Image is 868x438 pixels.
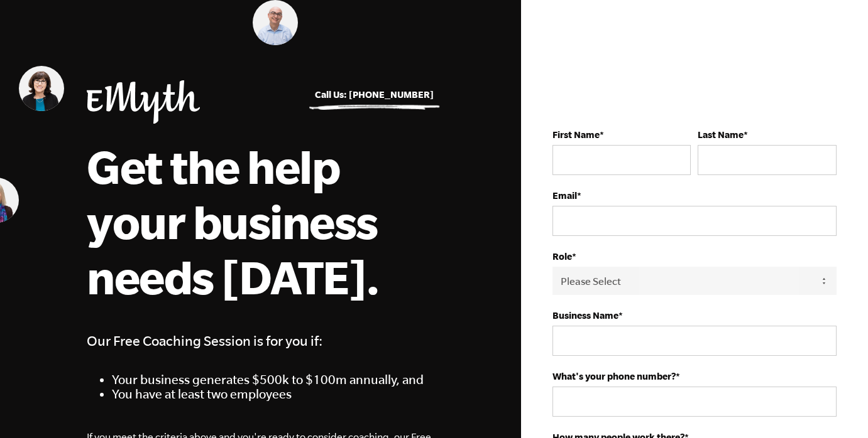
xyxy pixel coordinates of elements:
[112,372,434,387] li: Your business generates $500k to $100m annually, and
[112,387,434,401] li: You have at least two employees
[552,251,572,262] strong: Role
[87,329,434,352] h4: Our Free Coaching Session is for you if:
[552,129,600,140] strong: First Name
[19,66,64,111] img: Donna Uzelac, EMyth Business Coach
[87,80,200,124] img: EMyth
[87,139,432,304] h1: Get the help your business needs [DATE].
[315,89,434,100] a: Call Us: [PHONE_NUMBER]
[552,190,577,201] strong: Email
[698,129,744,140] strong: Last Name
[805,378,868,438] iframe: Chat Widget
[552,310,618,321] strong: Business Name
[552,371,676,382] strong: What's your phone number?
